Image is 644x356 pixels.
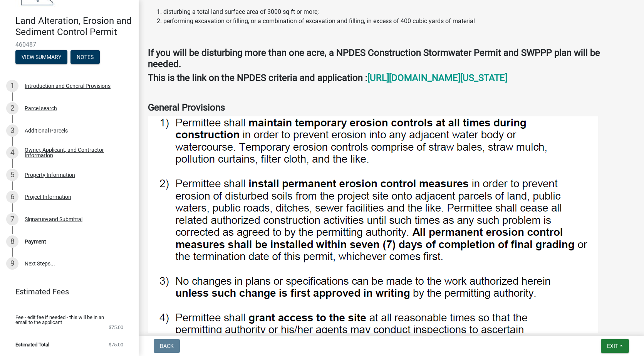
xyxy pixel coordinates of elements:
[6,235,18,248] div: 8
[15,315,111,325] span: Fee - edit fee if needed - this will be in an email to the applicant
[160,343,174,349] span: Back
[15,41,123,48] span: 460487
[70,50,100,64] button: Notes
[15,342,49,347] span: Estimated Total
[109,342,123,347] span: $75.00
[6,146,18,159] div: 4
[6,80,18,92] div: 1
[154,339,180,353] button: Back
[367,72,507,83] a: [URL][DOMAIN_NAME][US_STATE]
[15,15,132,38] h4: Land Alteration, Erosion and Sediment Control Permit
[25,147,126,158] div: Owner, Applicant, and Contractor Information
[163,17,635,26] li: performing excavation or filling, or a combination of excavation and filling, in excess of 400 cu...
[25,217,82,222] div: Signature and Submittal
[163,7,635,17] li: disturbing a total land surface area of 3000 sq ft or more;
[109,325,123,330] span: $75.00
[6,284,126,299] a: Estimated Fees
[15,50,67,64] button: View Summary
[148,102,225,113] strong: General Provisions
[6,191,18,203] div: 6
[25,128,68,133] div: Additional Parcels
[148,72,367,83] strong: This is the link on the NPDES criteria and application :
[15,54,67,60] wm-modal-confirm: Summary
[6,257,18,270] div: 9
[25,83,111,89] div: Introduction and General Provisions
[25,172,75,178] div: Property Information
[6,124,18,137] div: 3
[25,106,57,111] div: Parcel search
[601,339,629,353] button: Exit
[6,213,18,225] div: 7
[6,102,18,114] div: 2
[6,169,18,181] div: 5
[70,54,100,60] wm-modal-confirm: Notes
[148,47,600,69] strong: If you will be disturbing more than one acre, a NPDES Construction Stormwater Permit and SWPPP pl...
[25,194,71,200] div: Project Information
[25,239,46,244] div: Payment
[607,343,618,349] span: Exit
